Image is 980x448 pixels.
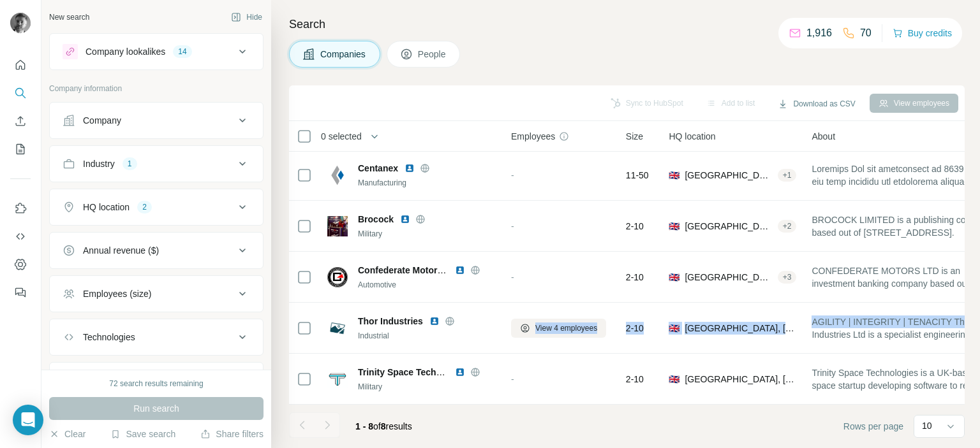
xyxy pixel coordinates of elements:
[405,163,415,173] img: LinkedIn logo
[685,220,772,233] span: [GEOGRAPHIC_DATA], Redditch
[806,25,832,41] p: 1,916
[669,130,715,143] span: HQ location
[922,419,932,432] p: 10
[358,213,394,226] span: Brocock
[455,265,465,275] img: LinkedIn logo
[50,365,263,396] button: Keywords2
[358,265,459,275] span: Confederate Motorcycle
[83,201,130,213] div: HQ location
[13,405,43,435] div: Open Intercom Messenger
[778,170,797,181] div: + 1
[50,192,263,222] button: HQ location2
[400,214,410,224] img: LinkedIn logo
[358,228,496,240] div: Military
[10,54,31,76] button: Quick start
[83,244,159,257] div: Annual revenue ($)
[358,162,398,175] span: Centanex
[669,271,679,284] span: 🇬🇧
[50,36,263,67] button: Company lookalikes14
[626,169,649,182] span: 11-50
[685,169,772,182] span: [GEOGRAPHIC_DATA], [GEOGRAPHIC_DATA], [GEOGRAPHIC_DATA]
[669,373,679,386] span: 🇬🇧
[83,331,135,343] div: Technologies
[381,421,386,431] span: 8
[50,105,263,136] button: Company
[10,197,31,220] button: Use Surfe on LinkedIn
[685,373,796,386] span: [GEOGRAPHIC_DATA], [GEOGRAPHIC_DATA], [GEOGRAPHIC_DATA]
[511,221,514,231] span: -
[83,114,121,127] div: Company
[50,235,263,266] button: Annual revenue ($)
[200,428,264,440] button: Share filters
[321,130,362,143] span: 0 selected
[50,322,263,352] button: Technologies
[535,322,597,334] span: View 4 employees
[626,130,643,143] span: Size
[10,225,31,248] button: Use Surfe API
[83,287,151,300] div: Employees (size)
[358,367,473,377] span: Trinity Space Technologies
[626,220,644,233] span: 2-10
[626,322,644,335] span: 2-10
[669,220,679,233] span: 🇬🇧
[10,110,31,133] button: Enrich CSV
[10,281,31,304] button: Feedback
[429,316,440,326] img: LinkedIn logo
[10,138,31,161] button: My lists
[109,378,203,389] div: 72 search results remaining
[327,216,348,236] img: Logo of Brocock
[685,322,796,335] span: [GEOGRAPHIC_DATA], [GEOGRAPHIC_DATA], [GEOGRAPHIC_DATA]
[455,367,465,377] img: LinkedIn logo
[626,373,644,386] span: 2-10
[893,24,952,42] button: Buy credits
[49,428,85,440] button: Clear
[320,48,367,61] span: Companies
[511,170,514,180] span: -
[860,25,872,41] p: 70
[10,13,31,33] img: Avatar
[778,220,797,232] div: + 2
[327,370,348,387] img: Logo of Trinity Space Technologies
[358,315,423,328] span: Thor Industries
[173,46,191,57] div: 14
[669,169,679,182] span: 🇬🇧
[50,278,263,309] button: Employees (size)
[843,420,903,433] span: Rows per page
[358,381,496,393] div: Military
[358,279,496,291] div: Automotive
[137,201,152,213] div: 2
[373,421,381,431] span: of
[511,319,606,338] button: View 4 employees
[511,374,514,384] span: -
[355,421,412,431] span: results
[50,148,263,179] button: Industry1
[122,158,137,170] div: 1
[358,177,496,189] div: Manufacturing
[49,11,89,23] div: New search
[778,271,797,283] div: + 3
[49,83,264,94] p: Company information
[110,428,175,440] button: Save search
[85,45,165,58] div: Company lookalikes
[222,8,271,27] button: Hide
[511,272,514,282] span: -
[358,330,496,342] div: Industrial
[289,15,965,33] h4: Search
[327,165,348,185] img: Logo of Centanex
[685,271,772,284] span: [GEOGRAPHIC_DATA], [GEOGRAPHIC_DATA]
[327,267,348,287] img: Logo of Confederate Motorcycle
[769,94,864,113] button: Download as CSV
[83,157,115,170] div: Industry
[812,130,835,143] span: About
[10,253,31,276] button: Dashboard
[327,318,348,338] img: Logo of Thor Industries
[669,322,679,335] span: 🇬🇧
[418,48,447,61] span: People
[10,82,31,105] button: Search
[626,271,644,284] span: 2-10
[511,130,555,143] span: Employees
[355,421,373,431] span: 1 - 8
